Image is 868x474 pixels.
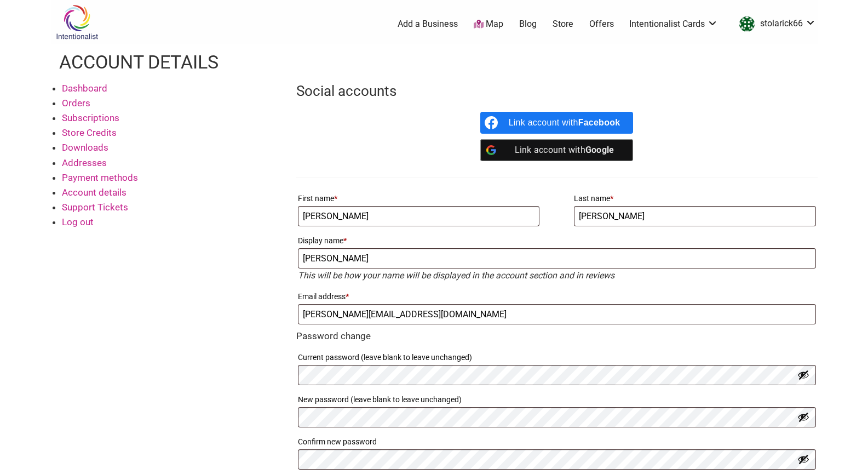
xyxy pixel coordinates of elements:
[62,112,119,123] a: Subscriptions
[585,145,614,155] b: Google
[509,112,620,134] div: Link account with
[480,112,634,134] a: Link account with <b>Facebook</b>
[480,139,634,161] a: Link account with <b>Google</b>
[589,18,614,30] a: Offers
[62,187,127,198] a: Account details
[62,142,108,153] a: Downloads
[298,270,614,281] em: This will be how your name will be displayed in the account section and in reviews
[59,49,219,76] h1: Account details
[62,216,94,227] a: Log out
[296,81,818,101] h3: Social accounts
[519,18,537,30] a: Blog
[298,233,816,248] label: Display name
[797,453,809,465] button: Show password
[62,127,117,138] a: Store Credits
[734,14,816,34] a: stolarick66
[578,118,620,127] b: Facebook
[298,191,539,206] label: First name
[298,289,816,304] label: Email address
[398,18,458,30] a: Add a Business
[62,157,107,168] a: Addresses
[51,4,103,40] img: Intentionalist
[62,83,107,94] a: Dashboard
[298,434,816,449] label: Confirm new password
[474,18,503,31] a: Map
[298,350,816,365] label: Current password (leave blank to leave unchanged)
[797,369,809,381] button: Show password
[62,172,138,183] a: Payment methods
[62,98,90,108] a: Orders
[296,329,371,344] legend: Password change
[797,411,809,423] button: Show password
[553,18,573,30] a: Store
[509,139,620,161] div: Link account with
[298,392,816,407] label: New password (leave blank to leave unchanged)
[629,18,718,30] a: Intentionalist Cards
[62,202,128,213] a: Support Tickets
[574,191,815,206] label: Last name
[51,81,281,239] nav: Account pages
